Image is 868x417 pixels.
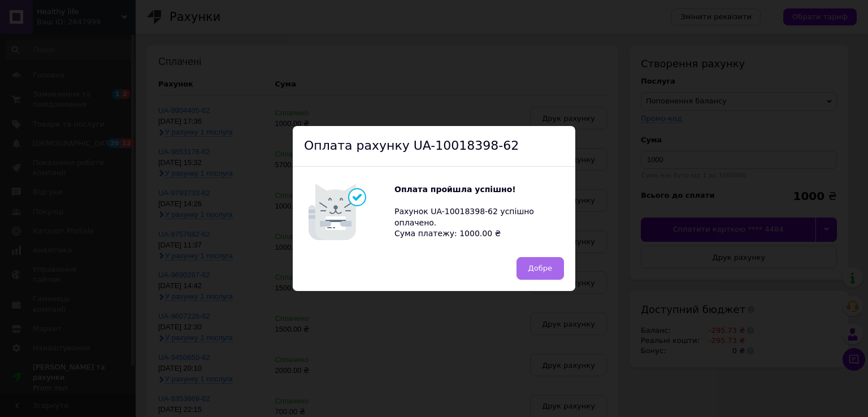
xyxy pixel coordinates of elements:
div: Оплата рахунку UA-10018398-62 [293,126,575,167]
span: Добре [528,264,552,272]
b: Оплата пройшла успішно! [394,185,516,194]
img: Котик говорить Оплата пройшла успішно! [304,178,394,246]
button: Добре [517,257,564,280]
div: Рахунок UA-10018398-62 успішно оплачено. Сума платежу: 1000.00 ₴ [394,184,564,240]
